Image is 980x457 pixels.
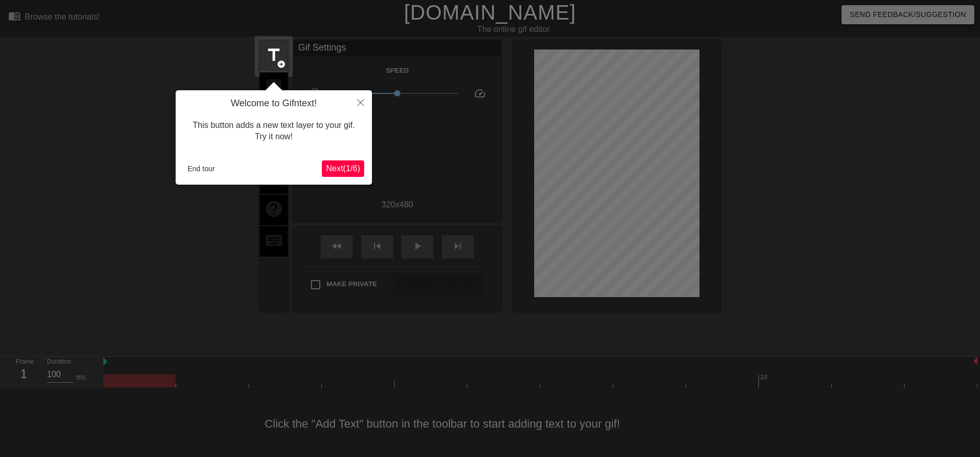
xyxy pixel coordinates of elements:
button: Next [322,160,364,177]
h4: Welcome to Gifntext! [183,98,364,109]
button: End tour [183,161,219,176]
span: Next ( 1 / 6 ) [326,164,360,173]
button: Close [349,90,372,114]
div: This button adds a new text layer to your gif. Try it now! [183,109,364,153]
